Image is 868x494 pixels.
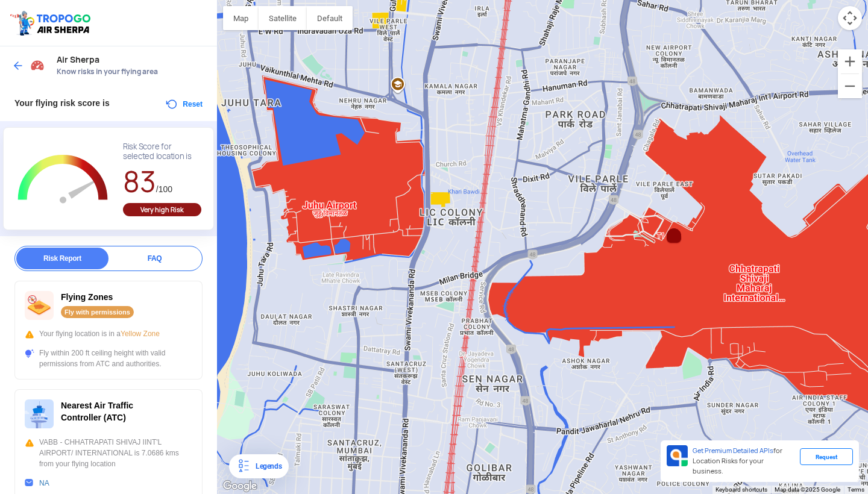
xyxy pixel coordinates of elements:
[156,184,172,194] span: /100
[688,445,800,477] div: for Location Risks for your business.
[12,60,24,72] img: ic_arrow_back_blue.svg
[220,478,260,494] img: Google
[165,97,203,111] button: Reset
[57,67,205,77] span: Know risks in your flying area
[25,437,192,469] div: VABB - CHHATRAPATI SHIVAJ IINT'L AIRPORT/ INTERNATIONAL is 7.0686 kms from your flying location
[108,248,201,269] div: FAQ
[838,74,862,98] button: Zoom out
[251,459,281,474] div: Legends
[121,330,160,338] span: Yellow Zone
[39,479,49,487] a: NA
[30,58,45,72] img: Risk Scores
[693,446,773,455] span: Get Premium Detailed APIs
[838,49,862,73] button: Zoom in
[25,291,54,320] img: ic_nofly.svg
[259,6,307,30] button: Show satellite imagery
[61,401,133,422] span: Nearest Air Traffic Controller (ATC)
[848,486,864,493] a: Terms
[220,478,260,494] a: Open this area in Google Maps (opens a new window)
[61,306,134,318] div: Fly with permissions
[775,486,840,493] span: Map data ©2025 Google
[14,98,110,108] span: Your flying risk score is
[13,142,113,217] g: Chart
[123,142,201,161] div: Risk Score for selected location is
[123,163,156,201] span: 83
[123,203,201,216] div: Very high Risk
[838,6,862,30] button: Map camera controls
[25,348,192,369] div: Fly within 200 ft ceiling height with valid permissions from ATC and authorities.
[16,248,108,269] div: Risk Report
[715,486,767,494] button: Keyboard shortcuts
[25,399,54,428] img: ic_atc.svg
[61,292,113,302] span: Flying Zones
[236,459,251,474] img: Legends
[9,9,95,37] img: ic_tgdronemaps.svg
[800,448,853,465] div: Request
[25,328,192,339] div: Your flying location is in a
[57,55,205,64] span: Air Sherpa
[667,445,688,466] img: Premium APIs
[223,6,259,30] button: Show street map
